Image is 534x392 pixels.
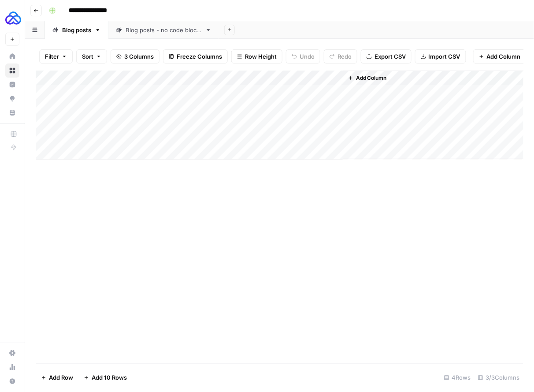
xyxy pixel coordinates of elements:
[177,52,222,61] span: Freeze Columns
[5,346,19,360] a: Settings
[5,10,21,26] img: AUQ Logo
[415,49,466,63] button: Import CSV
[49,373,73,382] span: Add Row
[345,72,390,84] button: Add Column
[245,52,277,61] span: Row Height
[5,7,19,29] button: Workspace: AUQ
[92,373,127,382] span: Add 10 Rows
[5,63,19,78] a: Browse
[5,49,19,63] a: Home
[429,52,460,61] span: Import CSV
[82,52,93,61] span: Sort
[356,74,387,82] span: Add Column
[78,371,132,385] button: Add 10 Rows
[337,52,352,61] span: Redo
[124,52,154,61] span: 3 Columns
[361,49,412,63] button: Export CSV
[163,49,228,63] button: Freeze Columns
[5,374,19,388] button: Help + Support
[39,49,73,63] button: Filter
[111,49,159,63] button: 3 Columns
[62,26,91,34] div: Blog posts
[475,371,523,385] div: 3/3 Columns
[36,371,78,385] button: Add Row
[45,52,59,61] span: Filter
[45,21,108,39] a: Blog posts
[324,49,357,63] button: Redo
[286,49,320,63] button: Undo
[487,52,521,61] span: Add Column
[76,49,107,63] button: Sort
[231,49,282,63] button: Row Height
[5,92,19,106] a: Opportunities
[5,106,19,120] a: Your Data
[126,26,202,34] div: Blog posts - no code blocks
[5,360,19,374] a: Usage
[375,52,406,61] span: Export CSV
[473,49,527,63] button: Add Column
[441,371,475,385] div: 4 Rows
[108,21,219,39] a: Blog posts - no code blocks
[300,52,315,61] span: Undo
[5,78,19,92] a: Insights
